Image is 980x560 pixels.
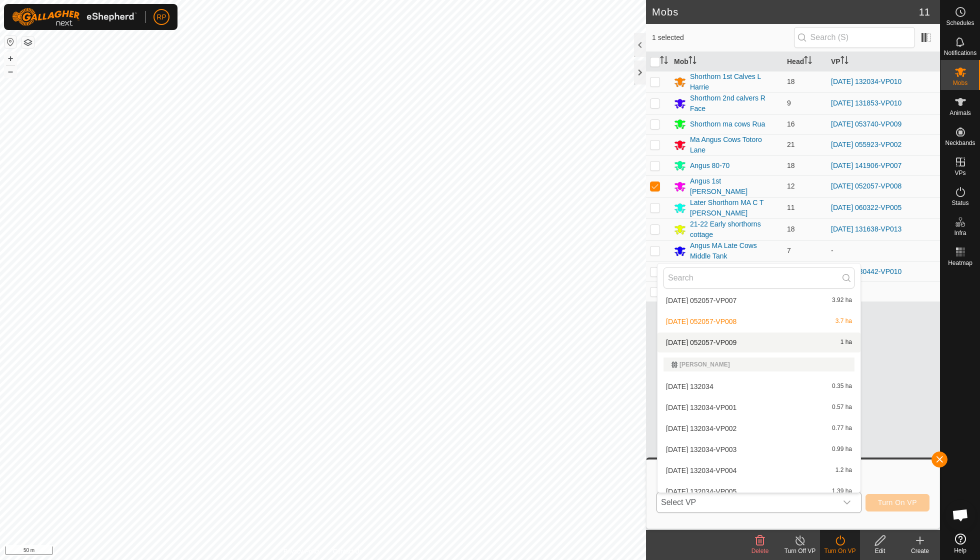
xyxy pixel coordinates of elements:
[820,546,860,555] div: Turn On VP
[666,467,736,474] span: [DATE] 132034-VP004
[333,547,362,556] a: Contact Us
[831,267,901,275] a: [DATE] 130442-VP010
[831,140,901,148] a: [DATE] 055923-VP002
[663,267,854,288] input: Search
[690,134,779,155] div: Ma Angus Cows Totoro Lane
[666,446,736,453] span: [DATE] 132034-VP003
[832,488,852,495] span: 1.39 ha
[827,281,940,301] td: -
[690,71,779,92] div: Shorthorn 1st Calves L Harrie
[831,120,901,128] a: [DATE] 053740-VP009
[831,182,901,190] a: [DATE] 052057-VP008
[690,160,729,171] div: Angus 80-70
[4,52,16,64] button: +
[657,290,860,310] li: 2025-08-23 052057-VP007
[690,93,779,114] div: Shorthorn 2nd calvers R Face
[827,52,940,71] th: VP
[940,529,980,557] a: Help
[832,383,852,390] span: 0.35 ha
[688,57,696,65] p-sorticon: Activate to sort
[666,488,736,495] span: [DATE] 132034-VP005
[945,140,975,146] span: Neckbands
[832,446,852,453] span: 0.99 ha
[787,225,795,233] span: 18
[666,297,736,304] span: [DATE] 052057-VP007
[666,425,736,432] span: [DATE] 132034-VP002
[690,240,779,261] div: Angus MA Late Cows Middle Tank
[835,467,852,474] span: 1.2 ha
[657,439,860,459] li: 2025-08-21 132034-VP003
[671,361,846,367] div: [PERSON_NAME]
[900,546,940,555] div: Create
[283,547,321,556] a: Privacy Policy
[787,120,795,128] span: 16
[666,318,736,325] span: [DATE] 052057-VP008
[835,318,852,325] span: 3.7 ha
[831,225,901,233] a: [DATE] 131638-VP013
[954,170,965,176] span: VPs
[840,57,848,65] p-sorticon: Activate to sort
[4,65,16,77] button: –
[780,546,820,555] div: Turn Off VP
[751,547,769,554] span: Delete
[12,8,137,26] img: Gallagher Logo
[946,20,974,26] span: Schedules
[944,50,976,56] span: Notifications
[690,176,779,197] div: Angus 1st [PERSON_NAME]
[666,404,736,411] span: [DATE] 132034-VP001
[831,203,901,211] a: [DATE] 060322-VP005
[657,460,860,480] li: 2025-08-21 132034-VP004
[666,383,713,390] span: [DATE] 132034
[948,260,972,266] span: Heatmap
[787,246,791,254] span: 7
[837,492,857,512] div: dropdown trigger
[832,425,852,432] span: 0.77 ha
[878,498,917,506] span: Turn On VP
[949,110,971,116] span: Animals
[945,500,975,530] a: Open chat
[657,492,837,512] span: Select VP
[831,99,901,107] a: [DATE] 131853-VP010
[804,57,812,65] p-sorticon: Activate to sort
[156,12,166,22] span: RP
[660,57,668,65] p-sorticon: Activate to sort
[690,219,779,240] div: 21-22 Early shorthorns cottage
[865,494,929,511] button: Turn On VP
[954,230,966,236] span: Infra
[832,404,852,411] span: 0.57 ha
[860,546,900,555] div: Edit
[652,6,919,18] h2: Mobs
[787,161,795,169] span: 18
[657,332,860,352] li: 2025-08-23 052057-VP009
[787,203,795,211] span: 11
[657,418,860,438] li: 2025-08-21 132034-VP002
[787,99,791,107] span: 9
[919,4,930,19] span: 11
[690,197,779,218] div: Later Shorthorn MA C T [PERSON_NAME]
[954,547,966,553] span: Help
[832,297,852,304] span: 3.92 ha
[690,119,765,129] div: Shorthorn ma cows Rua
[652,32,794,43] span: 1 selected
[953,80,967,86] span: Mobs
[22,36,34,48] button: Map Layers
[783,52,827,71] th: Head
[657,311,860,331] li: 2025-08-23 052057-VP008
[666,339,736,346] span: [DATE] 052057-VP009
[657,397,860,417] li: 2025-08-21 132034-VP001
[787,77,795,85] span: 18
[951,200,968,206] span: Status
[670,52,783,71] th: Mob
[4,36,16,48] button: Reset Map
[657,481,860,501] li: 2025-08-21 132034-VP005
[787,140,795,148] span: 21
[787,182,795,190] span: 12
[831,161,901,169] a: [DATE] 141906-VP007
[827,240,940,261] td: -
[831,77,901,85] a: [DATE] 132034-VP010
[657,376,860,396] li: 2025-08-21 132034
[794,27,915,48] input: Search (S)
[840,339,852,346] span: 1 ha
